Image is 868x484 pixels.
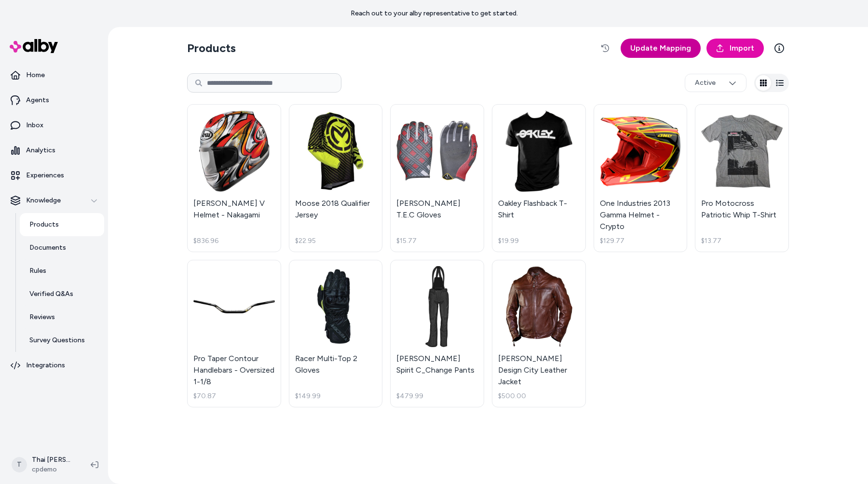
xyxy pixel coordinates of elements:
a: Rules [20,259,104,282]
a: Analytics [4,139,104,162]
span: T [12,457,27,472]
h2: Products [187,40,236,56]
a: Documents [20,236,104,259]
a: Oakley Flashback T-ShirtOakley Flashback T-Shirt$19.99 [492,104,586,252]
a: Moose 2018 Qualifier JerseyMoose 2018 Qualifier Jersey$22.95 [289,104,383,252]
span: Update Mapping [630,42,691,54]
button: Active [685,74,746,92]
p: Verified Q&As [29,289,73,299]
a: Richa Spirit C_Change Pants[PERSON_NAME] Spirit C_Change Pants$479.99 [390,260,484,408]
span: cpdemo [32,465,75,474]
a: Arai Corsair V Helmet - Nakagami[PERSON_NAME] V Helmet - Nakagami$836.96 [187,104,281,252]
a: Agents [4,89,104,112]
a: Integrations [4,354,104,377]
p: Rules [29,266,46,276]
p: Thai [PERSON_NAME] [32,455,75,465]
p: Documents [29,243,66,253]
p: Reach out to your alby representative to get started. [351,9,518,18]
a: Verified Q&As [20,282,104,306]
img: alby Logo [10,39,58,53]
span: Import [730,42,754,54]
a: One Industries 2013 Gamma Helmet - CryptoOne Industries 2013 Gamma Helmet - Crypto$129.77 [594,104,688,252]
a: Home [4,64,104,87]
p: Reviews [29,312,55,322]
a: Pro Motocross Patriotic Whip T-ShirtPro Motocross Patriotic Whip T-Shirt$13.77 [695,104,789,252]
a: Survey Questions [20,329,104,352]
a: Roland Sands Design City Leather Jacket[PERSON_NAME] Design City Leather Jacket$500.00 [492,260,586,408]
button: TThai [PERSON_NAME]cpdemo [6,449,83,480]
a: Experiences [4,164,104,187]
p: Knowledge [26,196,61,205]
a: Novik T.E.C Gloves[PERSON_NAME] T.E.C Gloves$15.77 [390,104,484,252]
p: Integrations [26,361,65,370]
p: Analytics [26,146,55,155]
a: Reviews [20,306,104,329]
a: Products [20,213,104,236]
a: Pro Taper Contour Handlebars - Oversized 1-1/8Pro Taper Contour Handlebars - Oversized 1-1/8$70.87 [187,260,281,408]
p: Survey Questions [29,336,85,345]
a: Import [706,39,764,58]
button: Knowledge [4,189,104,212]
p: Products [29,220,59,229]
a: Racer Multi-Top 2 GlovesRacer Multi-Top 2 Gloves$149.99 [289,260,383,408]
p: Agents [26,95,49,105]
a: Update Mapping [621,39,701,58]
p: Home [26,70,45,80]
p: Inbox [26,121,43,130]
a: Inbox [4,114,104,137]
p: Experiences [26,171,64,180]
